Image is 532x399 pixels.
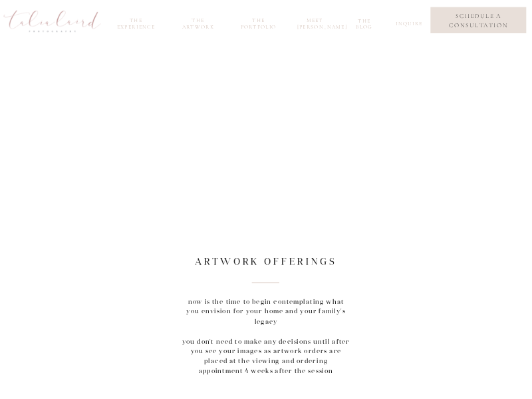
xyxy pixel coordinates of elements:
[297,17,332,27] a: meet [PERSON_NAME]
[237,17,280,27] a: the portfolio
[396,21,420,31] a: inquire
[438,11,519,30] a: schedule a consultation
[177,17,219,27] a: the Artwork
[350,18,378,28] a: the blog
[184,256,348,265] h2: artwork offerings
[112,17,160,27] a: the experience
